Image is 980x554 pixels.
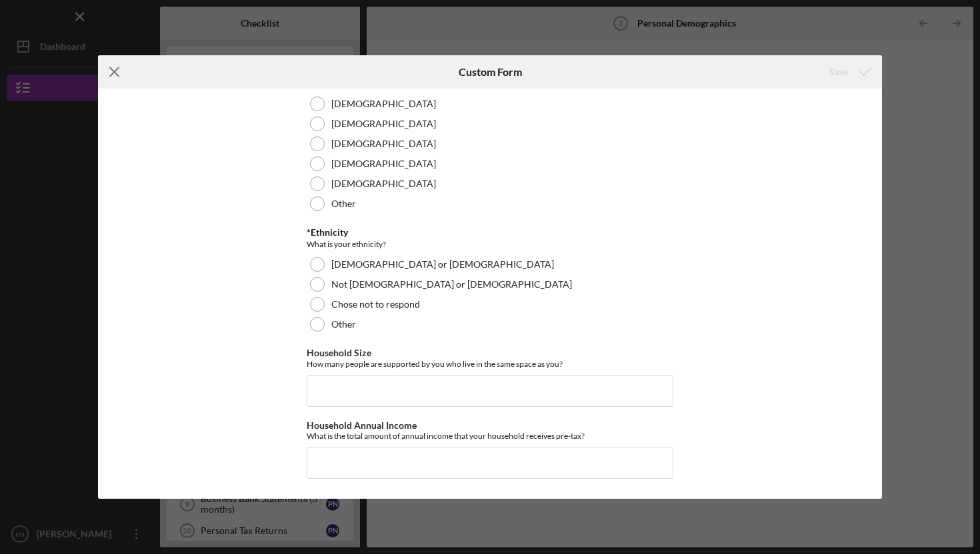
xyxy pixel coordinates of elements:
[331,279,572,290] label: Not [DEMOGRAPHIC_DATA] or [DEMOGRAPHIC_DATA]
[331,299,420,310] label: Chose not to respond
[307,347,371,358] label: Household Size
[331,99,436,109] label: [DEMOGRAPHIC_DATA]
[307,359,673,369] div: How many people are supported by you who live in the same space as you?
[307,431,673,441] div: What is the total amount of annual income that your household receives pre-tax?
[331,138,436,149] label: [DEMOGRAPHIC_DATA]
[331,198,356,209] label: Other
[331,178,436,189] label: [DEMOGRAPHIC_DATA]
[331,259,554,270] label: [DEMOGRAPHIC_DATA] or [DEMOGRAPHIC_DATA]
[331,119,436,129] label: [DEMOGRAPHIC_DATA]
[307,419,417,431] label: Household Annual Income
[816,59,882,85] button: Save
[459,66,522,78] h6: Custom Form
[331,319,356,330] label: Other
[829,59,849,85] div: Save
[307,227,673,238] div: *Ethnicity
[307,238,673,251] div: What is your ethnicity?
[331,158,436,169] label: [DEMOGRAPHIC_DATA]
